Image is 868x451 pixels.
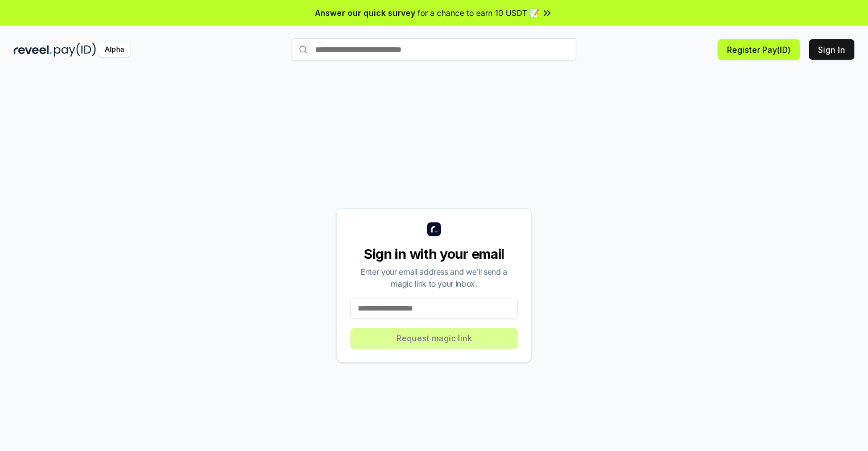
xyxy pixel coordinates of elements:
div: Alpha [98,43,130,57]
button: Sign In [809,39,854,60]
div: Enter your email address and we’ll send a magic link to your inbox. [350,266,518,289]
img: reveel_dark [14,43,52,57]
img: pay_id [54,43,96,57]
span: Answer our quick survey [315,7,415,19]
img: logo_small [427,222,441,236]
span: for a chance to earn 10 USDT 📝 [418,7,539,19]
button: Register Pay(ID) [718,39,800,60]
div: Sign in with your email [350,245,518,263]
